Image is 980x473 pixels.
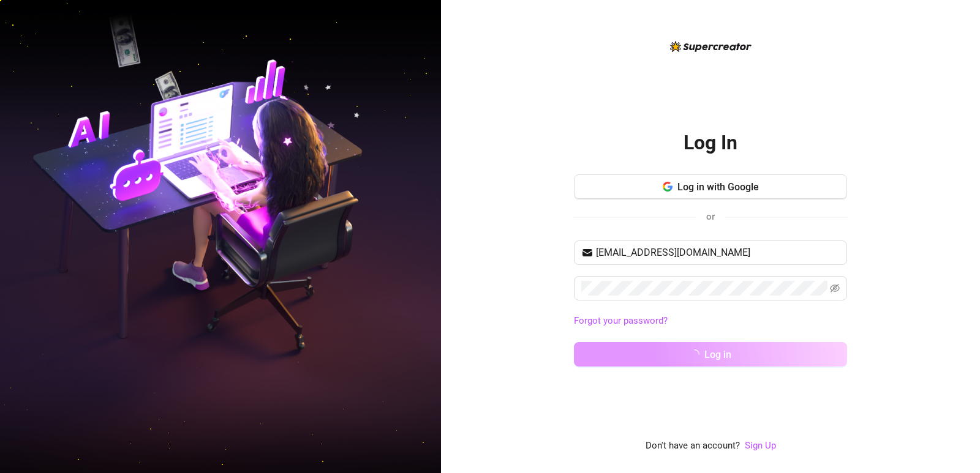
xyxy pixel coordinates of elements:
[704,349,731,360] span: Log in
[574,315,668,326] a: Forgot your password?
[745,440,776,451] a: Sign Up
[684,130,737,155] h2: Log In
[677,181,759,193] span: Log in with Google
[706,211,715,222] span: or
[745,439,776,453] a: Sign Up
[646,439,740,453] span: Don't have an account?
[574,314,847,329] a: Forgot your password?
[689,349,700,360] span: loading
[830,283,840,293] span: eye-invisible
[574,174,847,199] button: Log in with Google
[596,245,840,260] input: Your email
[670,41,752,52] img: logo-BBDzfeDw.svg
[574,342,847,367] button: Log in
